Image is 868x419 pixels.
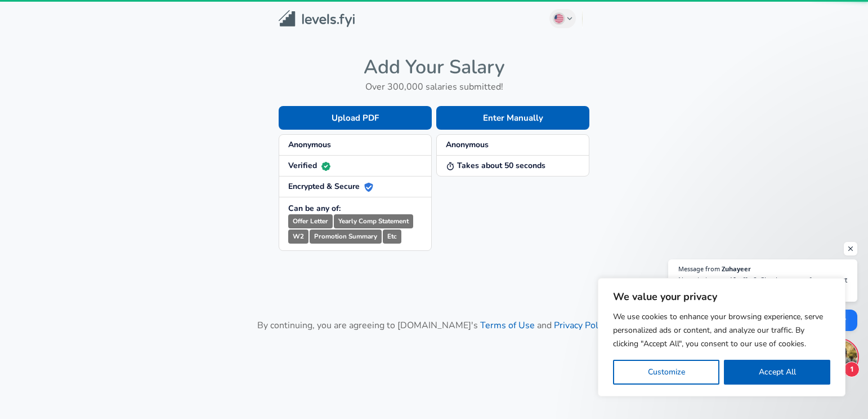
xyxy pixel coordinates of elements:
[288,214,333,228] small: Offer Letter
[554,14,563,23] img: English (US)
[288,139,331,150] strong: Anonymous
[613,360,719,385] button: Customize
[613,310,830,351] p: We use cookies to enhance your browsing experience, serve personalized ads or content, and analyz...
[288,181,373,192] strong: Encrypted & Secure
[279,10,355,28] img: Levels.fyi
[288,160,330,171] strong: Verified
[480,319,535,332] a: Terms of Use
[554,319,609,332] a: Privacy Policy
[613,290,830,303] p: We value your privacy
[678,266,720,272] span: Message from
[288,203,341,214] strong: Can be any of:
[334,214,413,228] small: Yearly Comp Statement
[722,266,751,272] span: Zuhayeer
[598,278,845,396] div: We value your privacy
[288,230,308,244] small: W2
[824,340,857,374] div: Open chat
[279,55,589,79] h4: Add Your Salary
[724,360,830,385] button: Accept All
[279,106,432,130] button: Upload PDF
[446,139,489,150] strong: Anonymous
[678,275,847,296] span: Negotiating an AI offer? Check out our free-to-start coaching service:
[549,9,576,28] button: English (US)
[446,160,545,171] strong: Takes about 50 seconds
[383,230,401,244] small: Etc
[436,106,589,130] button: Enter Manually
[844,361,860,377] span: 1
[310,230,382,244] small: Promotion Summary
[279,79,589,95] h6: Over 300,000 salaries submitted!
